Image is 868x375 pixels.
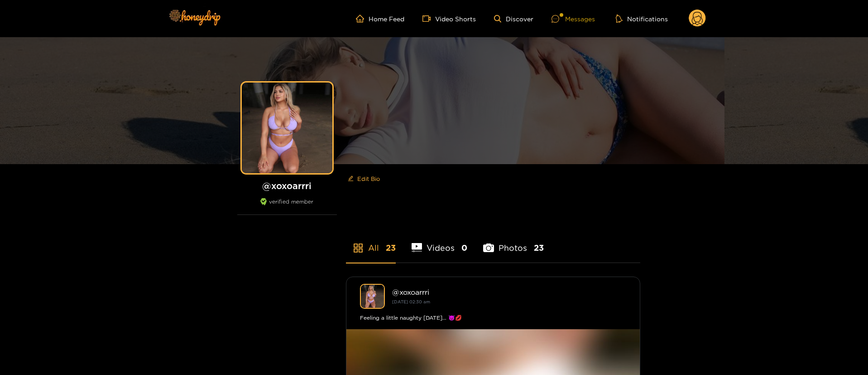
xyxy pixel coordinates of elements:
img: xoxoarrri [360,284,385,309]
h1: @ xoxoarrri [237,180,337,191]
button: editEdit Bio [346,171,382,186]
li: Videos [412,222,468,263]
span: 0 [461,242,467,253]
small: [DATE] 02:30 am [392,299,430,304]
div: verified member [237,198,337,215]
span: Edit Bio [357,174,380,183]
li: Photos [483,222,544,263]
div: @ xoxoarrri [392,288,626,296]
span: 23 [386,242,396,253]
span: video-camera [422,15,435,23]
span: home [356,15,369,23]
div: Feeling a little naughty [DATE]… 😈💋 [360,313,626,322]
button: Notifications [613,14,671,23]
span: edit [348,175,354,182]
span: appstore [353,243,364,253]
a: Home Feed [356,15,404,23]
span: 23 [534,242,544,253]
div: Messages [551,14,595,24]
li: All [346,222,396,263]
a: Video Shorts [422,15,476,23]
a: Discover [494,15,533,23]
